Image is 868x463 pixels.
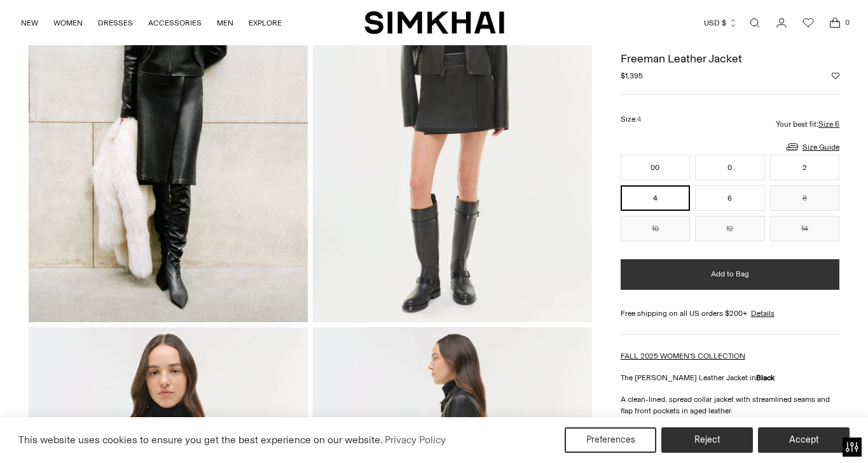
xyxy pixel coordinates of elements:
a: Details [751,308,775,319]
a: WOMEN [53,9,83,37]
label: Size: [621,113,641,125]
button: Preferences [565,427,656,453]
div: Free shipping on all US orders $200+ [621,308,839,319]
button: Size & Fit [621,417,839,449]
span: $1,395 [621,70,643,82]
a: Size Guide [785,139,839,155]
button: 0 [695,155,764,180]
button: 12 [695,216,764,241]
button: Add to Bag [621,259,839,290]
button: 6 [695,185,764,211]
a: NEW [21,9,38,37]
button: 00 [621,155,690,180]
span: 0 [841,17,853,28]
button: Add to Wishlist [832,72,839,80]
button: Reject [661,427,753,453]
button: USD $ [704,9,738,37]
a: SIMKHAI [364,10,504,35]
button: 14 [770,216,839,241]
strong: Black [756,373,775,382]
button: Accept [758,427,850,453]
button: 10 [621,216,690,241]
a: Open cart modal [822,10,848,36]
a: Open search modal [742,10,768,36]
p: The [PERSON_NAME] Leather Jacket in [621,372,839,383]
a: DRESSES [98,9,133,37]
button: 2 [770,155,839,180]
a: FALL 2025 WOMEN'S COLLECTION [621,352,745,360]
button: 4 [621,185,690,211]
a: ACCESSORIES [148,9,202,37]
a: MEN [217,9,233,37]
a: Wishlist [796,10,821,36]
p: A clean-lined, spread collar jacket with streamlined seams and flap front pockets in aged leather. [621,394,839,417]
a: Privacy Policy (opens in a new tab) [383,431,448,450]
span: 4 [637,115,641,124]
h1: Freeman Leather Jacket [621,53,839,64]
a: EXPLORE [249,9,282,37]
span: This website uses cookies to ensure you get the best experience on our website. [18,434,383,446]
span: Add to Bag [711,269,749,280]
button: 8 [770,185,839,211]
a: Go to the account page [769,10,794,36]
